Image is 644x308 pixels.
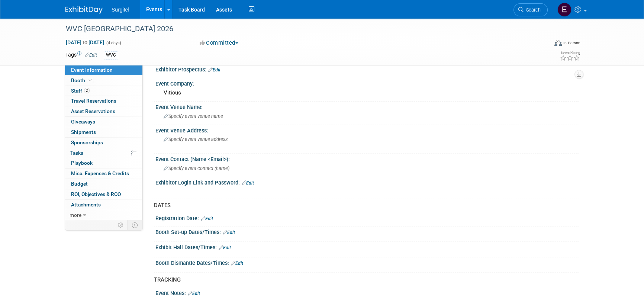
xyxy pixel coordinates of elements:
[70,150,83,156] span: Tasks
[71,129,96,135] span: Shipments
[197,39,241,47] button: Committed
[70,212,81,218] span: more
[524,7,541,13] span: Search
[155,242,579,251] div: Exhibit Hall Dates/Times:
[154,202,573,209] div: DATES
[155,257,579,267] div: Booth Dismantle Dates/Times:
[164,137,228,142] span: Specify event venue address
[164,166,229,171] span: Specify event contact (name
[65,179,142,189] a: Budget
[65,106,142,116] a: Asset Reservations
[155,125,579,134] div: Event Venue Address:
[219,245,231,250] a: Edit
[65,96,142,106] a: Travel Reservations
[71,108,115,114] span: Asset Reservations
[65,65,142,75] a: Event Information
[557,3,571,17] img: Event Coordinator
[88,78,92,82] i: Booth reservation complete
[112,7,129,13] span: Surgitel
[84,88,90,93] span: 2
[242,180,254,186] a: Edit
[155,227,579,236] div: Booth Set-up Dates/Times:
[65,138,142,148] a: Sponsorships
[65,51,97,60] td: Tags
[65,200,142,210] a: Attachments
[504,39,580,50] div: Event Format
[85,52,97,58] a: Edit
[155,177,579,187] div: Exhibitor Login Link and Password:
[231,261,243,266] a: Edit
[563,40,580,46] div: In-Person
[71,67,113,73] span: Event Information
[164,113,223,119] span: Specify event venue name
[154,276,573,284] div: TRACKING
[71,119,95,125] span: Giveaways
[71,170,129,176] span: Misc. Expenses & Credits
[65,6,103,14] img: ExhibitDay
[155,102,579,111] div: Event Venue Name:
[560,51,580,55] div: Event Rating
[71,181,88,187] span: Budget
[71,202,101,208] span: Attachments
[71,139,103,145] span: Sponsorships
[155,213,579,222] div: Registration Date:
[155,154,579,163] div: Event Contact (Name <Email>):
[208,67,220,73] a: Edit
[71,88,90,94] span: Staff
[65,39,104,46] span: [DATE] [DATE]
[106,41,121,45] span: (4 days)
[65,169,142,179] a: Misc. Expenses & Credits
[188,291,200,296] a: Edit
[65,76,142,86] a: Booth
[65,86,142,96] a: Staff2
[104,51,118,59] div: WVC
[513,3,548,16] a: Search
[223,230,235,235] a: Edit
[155,78,579,87] div: Event Company:
[155,64,579,74] div: Exhibitor Prospectus:
[128,220,143,230] td: Toggle Event Tabs
[155,288,579,297] div: Event Notes:
[71,160,93,166] span: Playbook
[71,77,94,83] span: Booth
[81,39,88,45] span: to
[71,98,116,104] span: Travel Reservations
[65,117,142,127] a: Giveaways
[554,40,562,46] img: Format-Inperson.png
[63,22,537,36] div: WVC [GEOGRAPHIC_DATA] 2026
[228,166,229,171] email: )
[65,127,142,137] a: Shipments
[65,158,142,168] a: Playbook
[65,148,142,158] a: Tasks
[201,216,213,221] a: Edit
[65,189,142,199] a: ROI, Objectives & ROO
[115,220,128,230] td: Personalize Event Tab Strip
[71,191,121,197] span: ROI, Objectives & ROO
[161,87,573,99] div: Viticus
[65,210,142,220] a: more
